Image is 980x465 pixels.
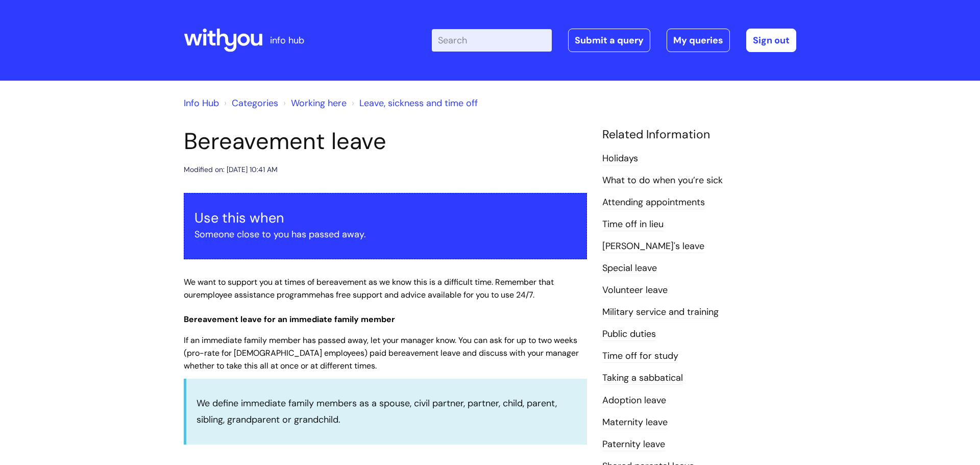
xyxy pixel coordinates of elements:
a: Paternity leave [602,438,665,451]
input: Search [432,29,552,52]
a: What to do when you’re sick [602,174,723,187]
a: Military service and training [602,306,719,319]
li: Working here [281,95,347,111]
a: My queries [667,29,730,52]
a: Time off for study [602,350,678,363]
a: Public duties [602,328,656,341]
p: Someone close to you has passed away. [194,226,576,242]
a: Adoption leave [602,394,666,407]
div: | - [432,29,796,52]
h1: Bereavement leave [184,128,587,155]
span: has free support and advice available for you to use 24/7. [321,289,534,300]
a: employee assistance programme [196,289,321,300]
h3: Use this when [194,210,576,226]
a: Attending appointments [602,196,705,209]
a: Special leave [602,262,657,275]
a: Time off in lieu [602,218,664,231]
a: Volunteer leave [602,284,668,297]
div: Modified on: [DATE] 10:41 AM [184,163,278,176]
li: Solution home [222,95,278,111]
a: Sign out [746,29,796,52]
li: Leave, sickness and time off [349,95,478,111]
span: Bereavement leave for an immediate family member [184,314,395,325]
a: Working here [291,97,347,109]
a: Maternity leave [602,416,668,429]
a: Info Hub [184,97,219,109]
a: Submit a query [568,29,650,52]
a: [PERSON_NAME]'s leave [602,240,704,253]
h4: Related Information [602,128,796,142]
a: Holidays [602,152,638,165]
p: We define immediate family members as a spouse, civil partner, partner, child, parent, sibling, g... [197,395,577,428]
span: If an immediate family member has passed away, let your manager know. You can ask for up to two w... [184,335,579,371]
a: Taking a sabbatical [602,372,683,385]
span: We want to support you at times of bereavement as we know this is a difficult time. Remember that... [184,277,554,300]
p: info hub [270,32,304,48]
a: Leave, sickness and time off [359,97,478,109]
a: Categories [232,97,278,109]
